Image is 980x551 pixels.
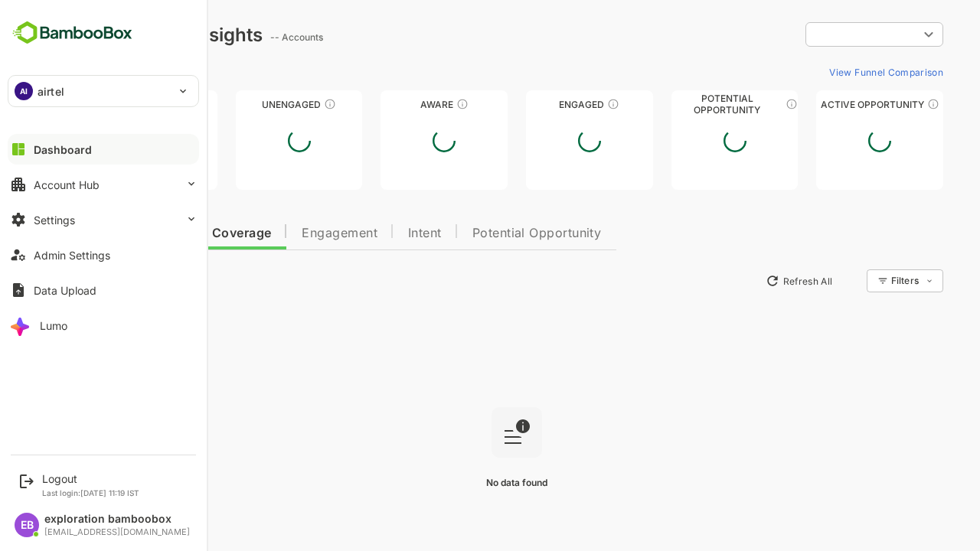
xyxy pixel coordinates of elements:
[44,513,190,526] div: exploration bamboobox
[34,284,96,297] div: Data Upload
[8,240,199,270] button: Admin Settings
[270,98,283,110] div: These accounts have not shown enough engagement and need nurturing
[42,472,139,485] div: Logout
[8,275,199,305] button: Data Upload
[34,143,92,156] div: Dashboard
[248,227,324,240] span: Engagement
[433,477,494,488] span: No data found
[838,275,865,286] div: Filters
[8,310,199,341] button: Lumo
[874,98,886,110] div: These accounts have open opportunities which might be at any of the Sales Stages
[327,99,454,110] div: Aware
[618,99,745,110] div: Potential Opportunity
[732,98,744,110] div: These accounts are MQAs and can be passed on to Inside Sales
[554,98,566,110] div: These accounts are warm, further nurturing would qualify them to MQAs
[403,98,415,110] div: These accounts have just entered the buying cycle and need further nurturing
[34,249,110,262] div: Admin Settings
[15,82,33,100] div: AI
[44,527,190,537] div: [EMAIL_ADDRESS][DOMAIN_NAME]
[34,214,75,227] div: Settings
[752,21,890,48] div: ​
[763,99,890,110] div: Active Opportunity
[8,134,199,165] button: Dashboard
[37,24,209,46] div: Dashboard Insights
[40,319,67,332] div: Lumo
[354,227,388,240] span: Intent
[419,227,548,240] span: Potential Opportunity
[836,267,890,295] div: Filters
[769,60,890,84] button: View Funnel Comparison
[15,513,39,537] div: EB
[8,76,198,106] div: AIairtel
[8,204,199,235] button: Settings
[38,83,64,99] p: airtel
[42,488,139,497] p: Last login: [DATE] 11:19 IST
[705,269,786,293] button: Refresh All
[52,227,217,240] span: Data Quality and Coverage
[217,31,274,43] ag: -- Accounts
[37,99,164,110] div: Unreached
[182,99,309,110] div: Unengaged
[37,267,149,295] button: New Insights
[34,178,100,191] div: Account Hub
[125,98,137,110] div: These accounts have not been engaged with for a defined time period
[8,18,137,47] img: BambooboxFullLogoMark.5f36c76dfaba33ec1ec1367b70bb1252.svg
[8,169,199,200] button: Account Hub
[472,99,599,110] div: Engaged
